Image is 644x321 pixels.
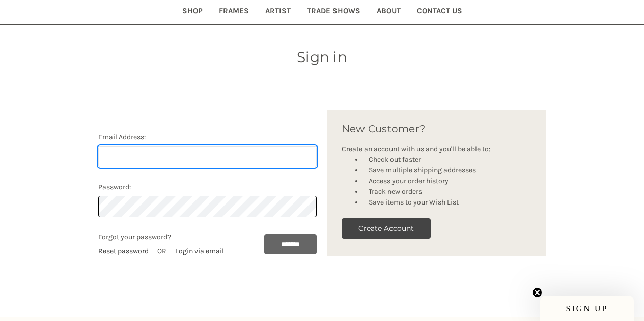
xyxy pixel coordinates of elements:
[363,186,531,197] li: Track new orders
[98,182,317,192] label: Password:
[342,121,531,136] h2: New Customer?
[342,143,531,154] p: Create an account with us and you'll be able to:
[93,46,551,68] h1: Sign in
[342,227,431,236] a: Create Account
[175,247,224,255] a: Login via email
[532,287,542,298] button: Close teaser
[540,296,634,321] div: SIGN UPClose teaser
[363,176,531,186] li: Access your order history
[363,165,531,176] li: Save multiple shipping addresses
[342,218,431,239] button: Create Account
[157,247,166,255] span: OR
[98,247,149,255] a: Reset password
[363,154,531,165] li: Check out faster
[98,132,317,142] label: Email Address:
[98,231,224,242] p: Forgot your password?
[566,304,608,313] span: SIGN UP
[363,197,531,208] li: Save items to your Wish List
